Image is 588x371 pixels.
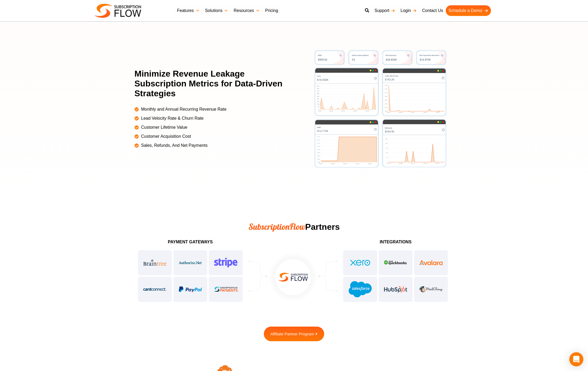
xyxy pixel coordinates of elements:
[264,327,324,341] a: Affiliate Partner Program
[446,5,491,16] a: Schedule a Demo
[137,240,244,244] h3: Payment Gateways
[248,221,305,232] span: SubscriptionFlow
[569,352,583,366] div: Open Intercom Messenger
[95,4,141,18] img: Subscriptionflow
[161,222,427,232] h2: Partners
[140,142,208,149] span: Sales, Refunds, And Net Payments
[268,252,318,302] img: subscriptionflow
[314,49,447,169] img: Dashboard-Details
[174,5,202,16] a: Features
[202,5,231,16] a: Solutions
[140,133,191,140] span: Customer Acquisition Cost
[270,332,314,336] span: Affiliate Partner Program
[372,5,398,16] a: Support
[140,115,204,122] span: Lead Velocity Rate & Churn Rate
[135,69,287,98] h2: Minimize Revenue Leakage Subscription Metrics for Data-Driven Strategies
[398,5,419,16] a: Login
[419,5,446,16] a: Contact Us
[262,5,281,16] a: Pricing
[231,5,262,16] a: Resources
[140,106,227,112] span: Monthly and Annual Recurring Revenue Rate
[342,240,449,244] h3: integrations
[140,124,187,131] span: Customer Lifetime Value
